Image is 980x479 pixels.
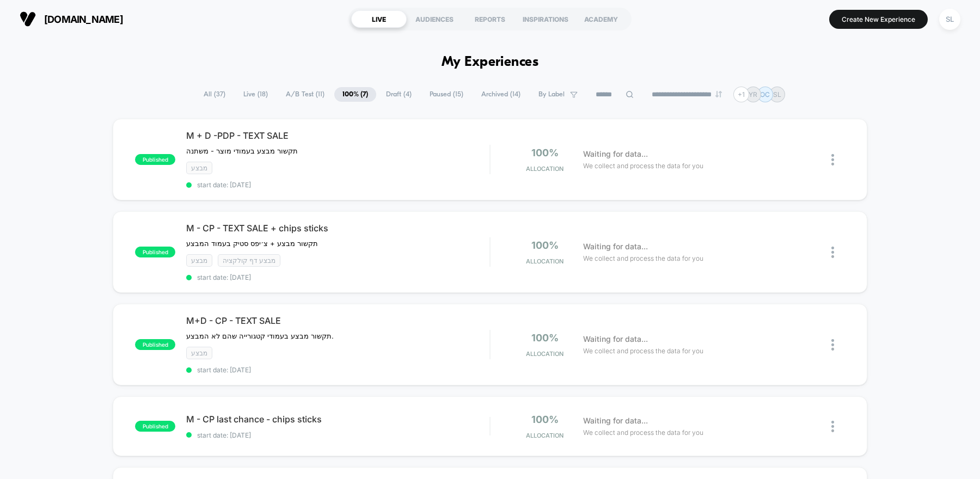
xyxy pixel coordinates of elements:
span: published [135,154,175,165]
img: close [831,339,834,351]
h1: My Experiences [442,54,539,70]
p: YR [749,90,757,99]
div: + 1 [733,87,749,102]
span: A/B Test ( 11 ) [278,87,333,102]
span: Allocation [526,257,563,265]
span: מבצע [186,162,212,174]
span: published [135,247,175,257]
span: M - CP last chance - chips sticks [186,414,489,425]
span: published [135,421,175,432]
span: תקשור מבצע בעמודי מוצר - משתנה [186,146,300,155]
p: OC [760,90,770,99]
span: 100% [531,239,559,251]
span: M+D - CP - TEXT SALE [186,315,489,326]
span: Allocation [526,432,563,439]
div: REPORTS [462,10,518,28]
span: Draft ( 4 ) [378,87,420,102]
span: start date: [DATE] [186,366,489,374]
div: INSPIRATIONS [518,10,573,28]
span: We collect and process the data for you [583,161,703,171]
span: start date: [DATE] [186,431,489,439]
img: Visually logo [20,11,36,27]
img: end [715,91,722,97]
p: SL [773,90,781,99]
span: 100% [531,332,559,343]
span: 100% [531,147,559,158]
span: [DOMAIN_NAME] [44,14,123,25]
button: SL [936,8,964,30]
span: M - CP - TEXT SALE + chips sticks [186,223,489,234]
img: close [831,154,834,165]
span: Live ( 18 ) [235,87,276,102]
img: close [831,247,834,258]
span: M + D -PDP - TEXT SALE [186,130,489,141]
span: start date: [DATE] [186,181,489,189]
span: Waiting for data... [583,415,648,427]
span: Archived ( 14 ) [473,87,529,102]
span: Waiting for data... [583,333,648,345]
span: start date: [DATE] [186,273,489,281]
div: ACADEMY [573,10,629,28]
span: We collect and process the data for you [583,253,703,263]
span: תקשור מבצע + צ׳יפס סטיק בעמוד המבצע [186,239,318,248]
div: SL [939,9,960,30]
button: Create New Experience [829,10,928,29]
img: close [831,421,834,432]
span: מבצע [186,347,212,359]
span: Allocation [526,350,563,358]
span: Waiting for data... [583,241,648,253]
span: 100% ( 7 ) [334,87,376,102]
span: מבצע דף קולקציה [218,254,280,267]
span: All ( 37 ) [195,87,234,102]
span: By Label [538,90,565,99]
span: published [135,339,175,350]
div: LIVE [351,10,407,28]
span: Paused ( 15 ) [421,87,471,102]
span: Allocation [526,165,563,173]
span: 100% [531,414,559,425]
span: Waiting for data... [583,148,648,160]
span: We collect and process the data for you [583,346,703,356]
span: מבצע [186,254,212,267]
div: AUDIENCES [407,10,462,28]
span: We collect and process the data for you [583,427,703,438]
button: [DOMAIN_NAME] [16,10,126,28]
span: תקשור מבצע בעמודי קטגורייה שהם לא המבצע. [186,331,334,340]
